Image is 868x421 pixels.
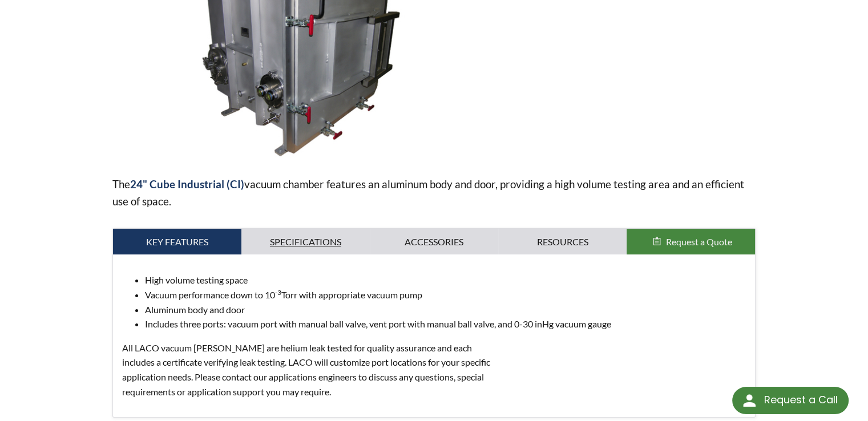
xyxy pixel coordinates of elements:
[122,341,504,399] p: All LACO vacuum [PERSON_NAME] are helium leak tested for quality assurance and each includes a ce...
[275,288,281,297] sup: -3
[112,176,756,210] p: The vacuum chamber features an aluminum body and door, providing a high volume testing area and a...
[627,229,755,255] button: Request a Quote
[130,177,244,191] strong: 24" Cube Industrial (CI)
[764,387,837,413] div: Request a Call
[498,229,627,255] a: Resources
[145,288,746,302] li: Vacuum performance down to 10 Torr with appropriate vacuum pump
[732,387,849,414] div: Request a Call
[113,229,241,255] a: Key Features
[740,391,758,410] img: round button
[241,229,370,255] a: Specifications
[665,236,732,247] span: Request a Quote
[145,302,746,317] li: Aluminum body and door
[145,273,746,288] li: High volume testing space
[370,229,498,255] a: Accessories
[145,317,746,331] li: Includes three ports: vacuum port with manual ball valve, vent port with manual ball valve, and 0...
